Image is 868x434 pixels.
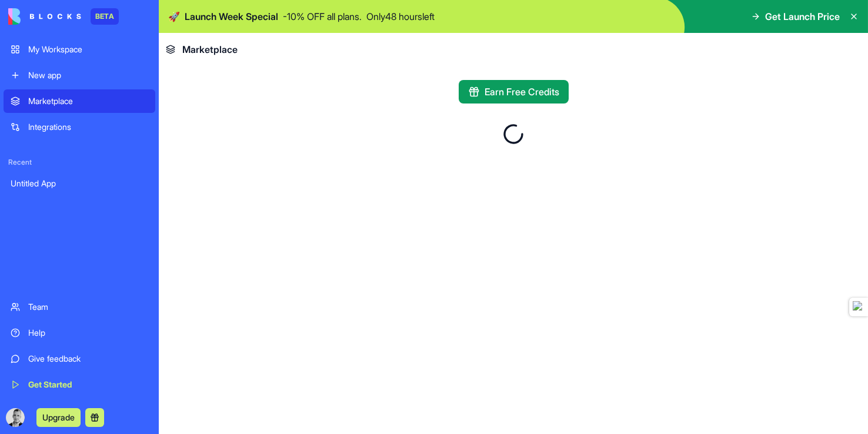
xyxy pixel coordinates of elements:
[765,9,840,24] span: Get Launch Price
[28,121,148,133] div: Integrations
[28,379,148,390] div: Get Started
[28,353,148,365] div: Give feedback
[36,411,81,423] a: Upgrade
[485,85,559,99] span: Earn Free Credits
[4,38,155,61] a: My Workspace
[28,301,148,313] div: Team
[6,408,25,427] img: ACg8ocJvnR7PSKflcs463wWQd-a2Aqin0yGRpuJXu1trIXsnqSPmH9__=s96-c
[4,321,155,345] a: Help
[4,64,155,87] a: New app
[4,89,155,113] a: Marketplace
[28,69,148,81] div: New app
[4,347,155,370] a: Give feedback
[4,373,155,396] a: Get Started
[459,80,569,104] button: Earn Free Credits
[8,8,119,25] a: BETA
[283,9,362,24] p: - 10 % OFF all plans.
[4,158,155,167] span: Recent
[36,408,81,427] button: Upgrade
[8,8,81,25] img: logo
[28,44,148,55] div: My Workspace
[4,172,155,195] a: Untitled App
[4,115,155,139] a: Integrations
[28,327,148,339] div: Help
[11,178,148,189] div: Untitled App
[91,8,119,25] div: BETA
[185,9,278,24] span: Launch Week Special
[168,9,180,24] span: 🚀
[366,9,435,24] p: Only 48 hours left
[182,42,238,56] span: Marketplace
[4,295,155,319] a: Team
[28,95,148,107] div: Marketplace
